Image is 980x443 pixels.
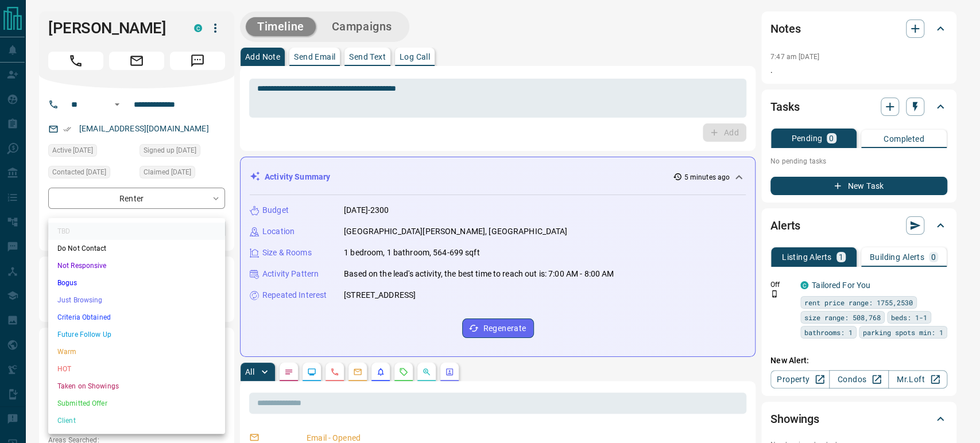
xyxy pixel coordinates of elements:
li: Client [48,412,225,429]
li: Criteria Obtained [48,309,225,326]
li: HOT [48,360,225,378]
li: Just Browsing [48,292,225,309]
li: Warm [48,343,225,360]
li: Taken on Showings [48,378,225,395]
li: Do Not Contact [48,240,225,257]
li: Future Follow Up [48,326,225,343]
li: Bogus [48,274,225,292]
li: Submitted Offer [48,395,225,412]
li: Not Responsive [48,257,225,274]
